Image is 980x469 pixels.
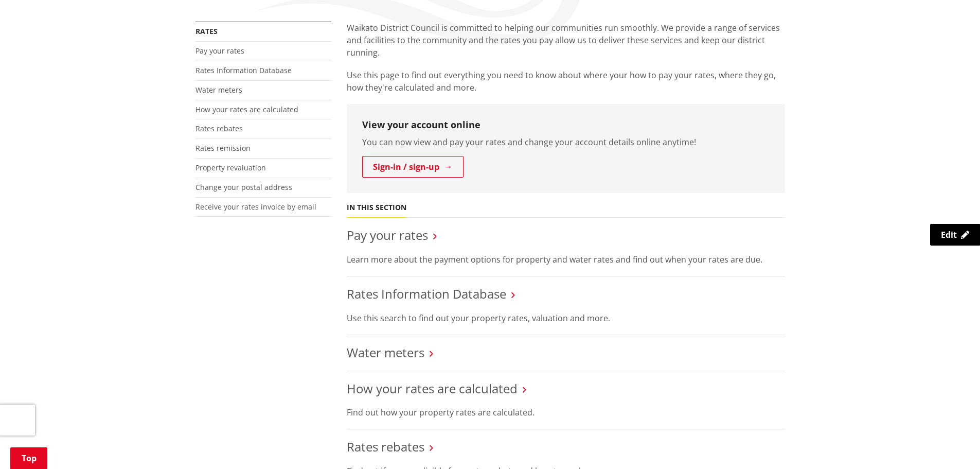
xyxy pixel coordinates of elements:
[362,119,770,131] h3: View your account online
[930,224,980,246] a: Edit
[347,312,785,324] p: Use this search to find out your property rates, valuation and more.
[933,426,970,463] iframe: Messenger Launcher
[347,203,406,212] h5: In this section
[941,229,957,240] span: Edit
[347,253,785,266] p: Learn more about the payment options for property and water rates and find out when your rates ar...
[10,447,47,469] a: Top
[195,26,218,36] a: Rates
[347,22,785,59] p: Waikato District Council is committed to helping our communities run smoothly. We provide a range...
[347,69,785,94] p: Use this page to find out everything you need to know about where your how to pay your rates, whe...
[195,182,292,192] a: Change your postal address
[347,406,785,419] p: Find out how your property rates are calculated.
[195,124,243,133] a: Rates rebates
[195,105,298,114] a: How your rates are calculated
[347,438,424,455] a: Rates rebates
[362,156,464,178] a: Sign-in / sign-up
[347,227,428,244] a: Pay your rates
[195,65,292,75] a: Rates Information Database
[195,85,242,95] a: Water meters
[347,344,424,361] a: Water meters
[195,163,266,172] a: Property revaluation
[362,136,770,148] p: You can now view and pay your rates and change your account details online anytime!
[347,285,506,302] a: Rates Information Database
[195,143,251,153] a: Rates remission
[195,46,244,56] a: Pay your rates
[195,202,316,212] a: Receive your rates invoice by email
[347,380,518,397] a: How your rates are calculated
